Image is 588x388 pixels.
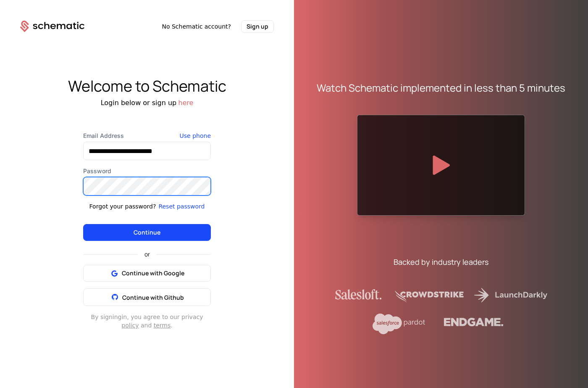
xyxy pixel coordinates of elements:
button: Continue [83,224,211,241]
button: Use phone [180,132,211,140]
span: Continue with Google [122,269,184,277]
a: terms [154,322,171,329]
label: Email Address [83,132,211,140]
button: here [178,98,193,108]
div: Watch Schematic implemented in less than 5 minutes [317,81,565,95]
button: Sign up [241,20,274,33]
div: Backed by industry leaders [394,256,488,268]
div: By signing in , you agree to our privacy and . [83,313,211,330]
button: Reset password [158,202,205,211]
div: Forgot your password? [89,202,156,211]
button: Continue with Github [83,288,211,306]
button: Continue with Google [83,265,211,282]
span: Continue with Github [122,293,184,301]
span: No Schematic account? [162,22,231,31]
span: or [138,251,157,257]
a: policy [121,322,139,329]
label: Password [83,167,211,175]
